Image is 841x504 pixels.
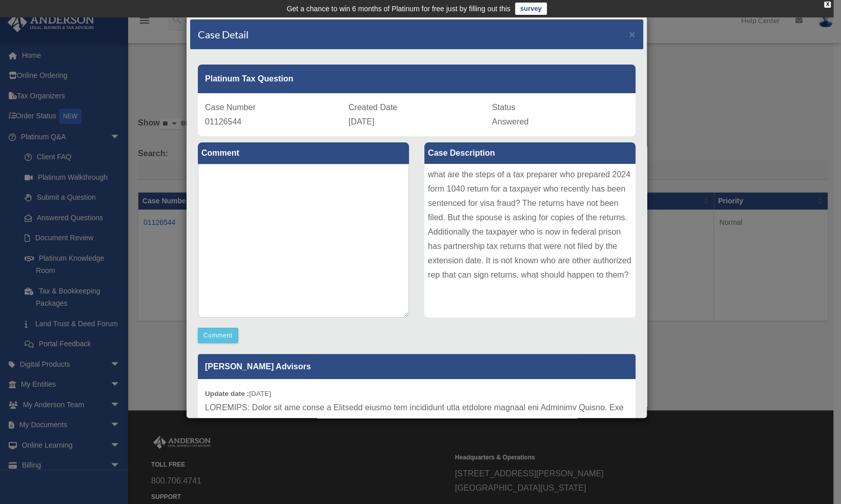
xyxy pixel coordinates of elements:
[424,142,635,164] label: Case Description
[629,28,635,40] span: ×
[205,117,241,126] span: 01126544
[348,103,397,112] span: Created Date
[205,390,249,397] b: Update date :
[205,390,271,397] small: [DATE]
[629,29,635,39] button: Close
[492,103,515,112] span: Status
[198,354,635,379] p: [PERSON_NAME] Advisors
[492,117,528,126] span: Answered
[286,3,510,15] div: Get a chance to win 6 months of Platinum for free just by filling out this
[515,3,547,15] a: survey
[198,27,249,41] h4: Case Detail
[198,142,409,164] label: Comment
[348,117,374,126] span: [DATE]
[198,65,635,93] div: Platinum Tax Question
[824,2,831,8] div: close
[205,103,256,112] span: Case Number
[198,328,238,343] button: Comment
[424,164,635,318] div: what are the steps of a tax preparer who prepared 2024 form 1040 return for a taxpayer who recent...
